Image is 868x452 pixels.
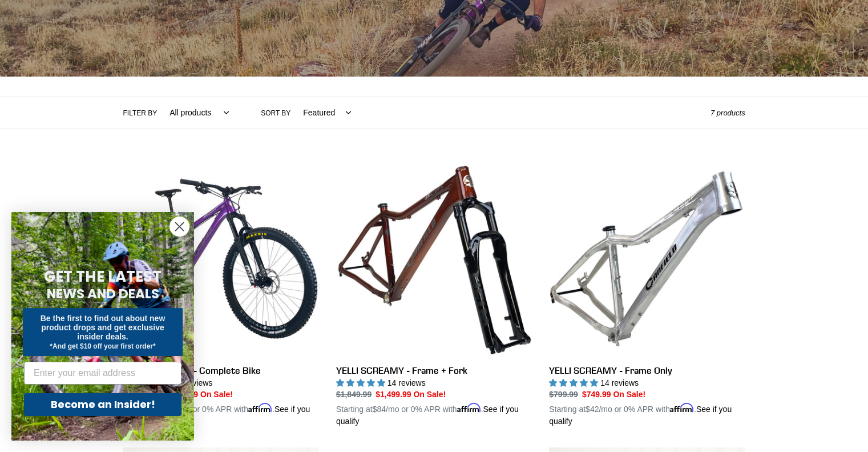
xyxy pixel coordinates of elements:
span: Be the first to find out about new product drops and get exclusive insider deals. [41,314,165,341]
button: Close dialog [169,217,189,237]
label: Filter by [123,108,158,118]
button: Become an Insider! [24,393,181,416]
label: Sort by [261,108,290,118]
span: NEWS AND DEALS [47,285,159,303]
span: 7 products [710,109,745,117]
span: *And get $10 off your first order* [50,342,155,350]
span: GET THE LATEST [44,266,162,287]
input: Enter your email address [24,362,181,385]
